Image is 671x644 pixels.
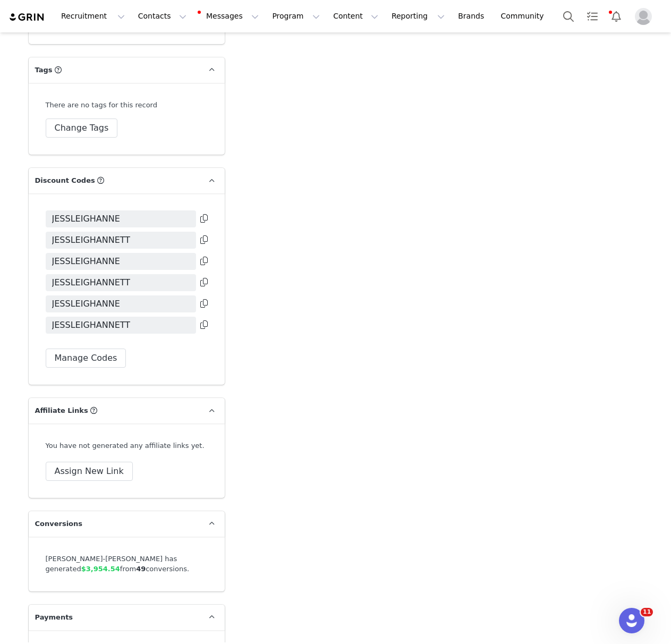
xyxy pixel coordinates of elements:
[327,4,385,28] button: Content
[628,8,662,25] button: Profile
[52,276,131,289] span: JESSLEIGHANNETT
[52,298,120,310] span: JESSLEIGHANNE
[136,565,146,573] strong: 49
[46,349,126,368] button: Manage Codes
[35,612,73,623] span: Payments
[581,4,604,28] a: Tasks
[193,4,265,28] button: Messages
[52,234,131,247] span: JESSLEIGHANNETT
[46,554,208,574] div: [PERSON_NAME]-[PERSON_NAME] has generated from conversions.
[495,4,555,28] a: Community
[35,175,95,186] span: Discount Codes
[557,4,580,28] button: Search
[52,319,131,332] span: JESSLEIGHANNETT
[35,519,83,529] span: Conversions
[9,12,46,22] img: grin logo
[46,462,133,481] button: Assign New Link
[605,4,628,28] button: Notifications
[52,213,120,225] span: JESSLEIGHANNE
[635,8,652,25] img: placeholder-profile.jpg
[266,4,326,28] button: Program
[385,4,451,28] button: Reporting
[46,118,118,138] button: Change Tags
[619,608,644,633] iframe: Intercom live chat
[55,4,131,28] button: Recruitment
[52,255,120,268] span: JESSLEIGHANNE
[46,440,208,451] div: You have not generated any affiliate links yet.
[46,100,157,111] div: There are no tags for this record
[35,65,53,75] span: Tags
[35,405,88,416] span: Affiliate Links
[81,565,120,573] span: $3,954.54
[452,4,494,28] a: Brands
[641,608,653,616] span: 11
[132,4,193,28] button: Contacts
